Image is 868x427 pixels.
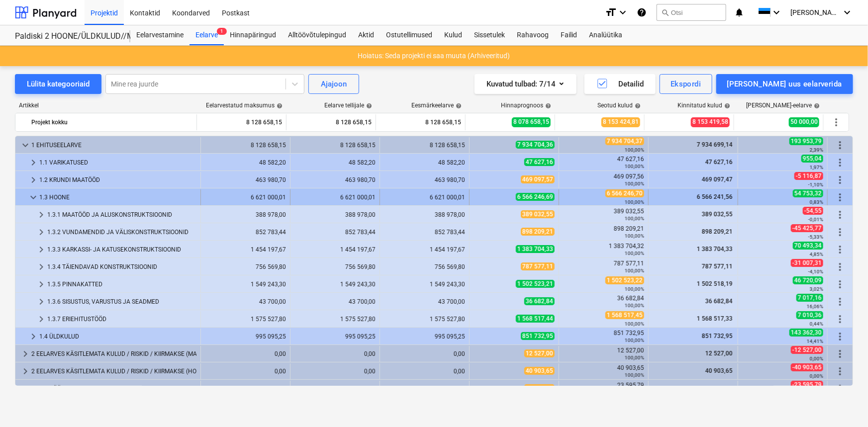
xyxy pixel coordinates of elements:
[27,191,39,203] span: keyboard_arrow_down
[352,25,380,45] div: Aktid
[793,189,823,197] span: 54 753,32
[224,25,282,45] a: Hinnapäringud
[625,251,644,256] small: 100,00%
[563,225,644,239] div: 898 209,21
[205,333,286,340] div: 995 095,25
[130,25,190,45] a: Eelarvestamine
[691,117,730,127] span: 8 153 419,58
[625,216,644,221] small: 100,00%
[31,137,196,153] div: 1 EHITUSEELARVE
[601,117,640,127] span: 8 153 424,81
[47,224,196,240] div: 1.3.2 VUNDAMENDID JA VÄLISKONSTRUKTSIOONID
[47,276,196,292] div: 1.3.5 PINNAKATTED
[771,6,782,18] i: keyboard_arrow_down
[810,165,823,170] small: 1,97%
[31,114,193,130] div: Projekt kokku
[290,114,372,130] div: 8 128 658,15
[384,211,465,218] div: 388 978,00
[384,350,465,357] div: 0,00
[696,246,734,253] span: 1 383 704,33
[637,6,647,18] i: Abikeskus
[584,74,656,94] button: Detailid
[834,244,846,256] span: Rohkem tegevusi
[789,329,823,337] span: 143 362,30
[39,172,196,188] div: 1.2 KRUNDI MAATÖÖD
[696,315,734,322] span: 1 568 517,33
[704,367,734,374] span: 40 903,65
[294,211,376,218] div: 388 978,00
[834,296,846,308] span: Rohkem tegevusi
[468,25,511,45] a: Sissetulek
[321,78,347,90] div: Ajajoon
[294,194,376,201] div: 6 621 000,01
[841,6,853,18] i: keyboard_arrow_down
[791,381,823,389] span: -23 595,79
[807,339,823,344] small: 14,41%
[734,6,744,18] i: notifications
[583,25,628,45] a: Analüütika
[791,259,823,267] span: -31 007,31
[384,298,465,305] div: 43 700,00
[563,260,644,274] div: 787 577,11
[516,245,555,253] span: 1 383 704,33
[791,346,823,354] span: -12 527,00
[205,316,286,323] div: 1 575 527,80
[696,141,734,148] span: 7 934 699,14
[696,193,734,200] span: 6 566 241,56
[701,263,734,270] span: 787 577,11
[563,243,644,256] div: 1 383 704,32
[516,315,555,323] span: 1 568 517,44
[27,157,39,169] span: keyboard_arrow_right
[524,384,555,392] span: 23 595,79
[791,224,823,232] span: -45 425,77
[454,103,462,109] span: help
[625,338,644,343] small: 100,00%
[438,25,468,45] a: Kulud
[597,102,641,109] div: Seotud kulud
[633,103,641,109] span: help
[35,209,47,221] span: keyboard_arrow_right
[810,147,823,153] small: 2,39%
[793,276,823,284] span: 46 720,09
[294,368,376,375] div: 0,00
[35,261,47,273] span: keyboard_arrow_right
[511,25,555,45] div: Rahavoog
[19,365,31,377] span: keyboard_arrow_right
[384,333,465,340] div: 995 095,25
[790,8,840,16] span: [PERSON_NAME]
[834,348,846,360] span: Rohkem tegevusi
[205,176,286,183] div: 463 980,70
[384,281,465,288] div: 1 549 243,30
[190,25,224,45] a: Eelarve1
[205,159,286,166] div: 48 582,20
[563,295,644,309] div: 36 682,84
[808,217,823,222] small: -0,01%
[834,313,846,325] span: Rohkem tegevusi
[364,103,372,109] span: help
[704,385,734,392] span: 23 595,79
[524,297,555,305] span: 36 682,84
[384,194,465,201] div: 6 621 000,01
[282,25,352,45] div: Alltöövõtulepingud
[625,286,644,292] small: 100,00%
[27,174,39,186] span: keyboard_arrow_right
[625,321,644,327] small: 100,00%
[789,137,823,145] span: 193 953,79
[39,189,196,205] div: 1.3 HOONE
[716,74,853,94] button: [PERSON_NAME] uus eelarverida
[810,252,823,257] small: 4,85%
[294,229,376,236] div: 852 783,44
[35,226,47,238] span: keyboard_arrow_right
[563,173,644,187] div: 469 097,56
[47,311,196,327] div: 1.3.7 ERIEHITUSTÖÖD
[625,233,644,239] small: 100,00%
[808,269,823,274] small: -4,10%
[294,316,376,323] div: 1 575 527,80
[625,372,644,378] small: 100,00%
[625,181,644,186] small: 100,00%
[563,347,644,361] div: 12 527,00
[605,311,644,319] span: 1 568 517,45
